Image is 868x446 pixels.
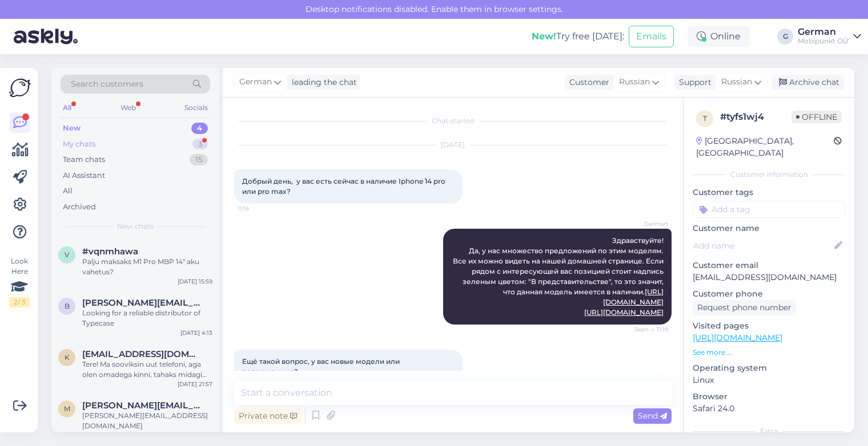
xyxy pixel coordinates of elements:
span: Send [638,411,667,421]
div: [DATE] 4:13 [180,329,212,337]
span: Russian [619,76,650,88]
span: Search customers [71,78,143,90]
span: New chats [117,221,154,232]
p: [EMAIL_ADDRESS][DOMAIN_NAME] [693,271,845,283]
div: Extra [693,426,845,436]
span: monika.aedma@gmail.com [82,400,201,411]
div: [DATE] 15:59 [178,277,212,286]
div: Team chats [63,154,105,165]
a: [URL][DOMAIN_NAME] [584,308,664,317]
button: Emails [629,26,674,47]
span: 11:16 [238,204,280,213]
div: Online [688,26,750,47]
div: Web [118,100,138,115]
b: New! [532,31,556,42]
p: See more ... [693,347,845,358]
p: Safari 24.0 [693,403,845,415]
span: kunozifier@gmail.com [82,349,201,359]
div: German [798,27,849,37]
span: b [65,302,70,310]
div: Support [674,76,712,88]
span: #vqnmhawa [82,246,138,257]
span: Russian [721,76,752,88]
div: 3 [192,139,208,150]
span: k [65,353,70,362]
div: # tyfs1wj4 [720,110,791,124]
div: [DATE] [234,140,672,150]
p: Customer name [693,222,845,234]
div: 15 [190,154,208,165]
div: [GEOGRAPHIC_DATA], [GEOGRAPHIC_DATA] [696,135,834,159]
div: 4 [191,123,208,134]
span: Seen ✓ 11:19 [625,325,668,334]
input: Add a tag [693,201,845,218]
p: Linux [693,374,845,386]
div: leading the chat [287,76,357,88]
span: German [625,220,668,228]
span: German [239,76,272,88]
div: [PERSON_NAME][EMAIL_ADDRESS][DOMAIN_NAME] [82,411,212,431]
div: Private note [234,408,302,424]
div: New [63,123,81,134]
span: t [703,114,707,123]
div: Chat started [234,116,672,126]
div: Archived [63,201,96,213]
div: [DATE] 21:57 [178,380,212,388]
div: Customer [565,76,609,88]
p: Customer phone [693,288,845,300]
a: [URL][DOMAIN_NAME] [693,333,782,343]
span: benson@typecase.co [82,298,201,308]
span: Ещё такой вопрос, у вас новые модели или подержанные? [242,357,401,376]
p: Customer email [693,260,845,271]
span: Добрый день, у вас есть сейчас в наличие Iphone 14 pro или рro max? [242,177,447,196]
div: Try free [DATE]: [532,30,624,43]
div: Tere! Ma sooviksin uut telefoni, aga olen omadega kinni, tahaks midagi mis on kõrgem kui 60hz ekr... [82,359,212,380]
div: 2 / 3 [9,297,30,307]
span: v [65,250,69,259]
div: Archive chat [772,75,844,90]
div: Customer information [693,169,845,180]
div: Look Here [9,256,30,307]
a: GermanMobipunkt OÜ [798,27,861,46]
div: All [63,185,73,197]
div: G [777,29,793,44]
p: Operating system [693,362,845,374]
div: [DATE] 20:56 [176,431,212,440]
div: Socials [182,100,210,115]
div: Request phone number [693,300,796,315]
input: Add name [693,240,832,252]
div: My chats [63,139,95,150]
div: Palju maksaks M1 Pro MBP 14" aku vahetus? [82,257,212,277]
div: AI Assistant [63,170,105,181]
p: Browser [693,391,845,403]
span: Offline [791,111,842,123]
div: Looking for a reliable distributor of Typecase [82,308,212,329]
p: Customer tags [693,186,845,198]
p: Visited pages [693,320,845,332]
div: All [61,100,74,115]
div: Mobipunkt OÜ [798,37,849,46]
span: m [64,404,70,413]
img: Askly Logo [9,77,31,99]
